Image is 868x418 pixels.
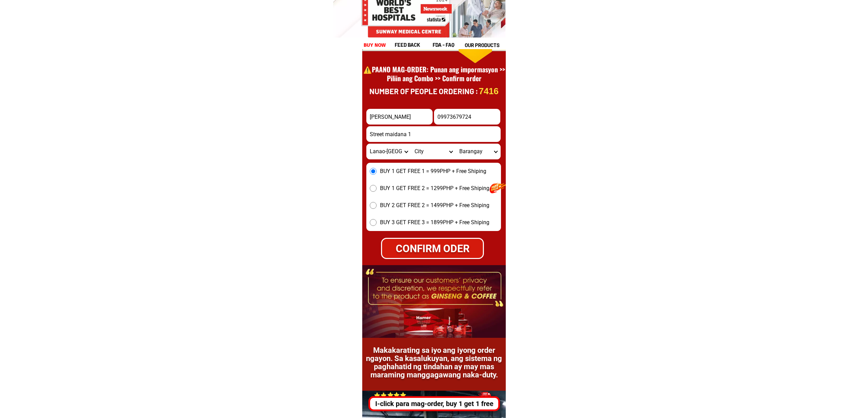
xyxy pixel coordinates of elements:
input: Input full_name [366,109,433,125]
div: I-click para mag-order, buy 1 get 1 free [372,399,499,409]
span: BUY 1 GET FREE 1 = 999PHP + Free Shiping [380,167,486,175]
input: Input phone_number [434,109,500,125]
span: BUY 2 GET FREE 2 = 1499PHP + Free Shiping [380,201,489,210]
input: BUY 1 GET FREE 2 = 1299PHP + Free Shiping [370,185,377,192]
p: 7416 [479,86,498,97]
select: Select district [411,144,456,159]
span: BUY 1 GET FREE 2 = 1299PHP + Free Shiping [380,184,489,192]
select: Select commune [456,144,501,159]
input: Input address [366,126,501,142]
h1: Makakarating sa iyo ang iyong order ngayon. Sa kasalukuyan, ang sistema ng paghahatid ng tindahan... [366,346,502,379]
span: BUY 3 GET FREE 3 = 1899PHP + Free Shiping [380,218,489,227]
h1: ⚠️️PAANO MAG-ORDER: Punan ang impormasyon >> Piliin ang Combo >> Confirm order [363,65,505,91]
select: Select province [366,144,411,159]
h1: buy now [365,41,385,49]
input: BUY 1 GET FREE 1 = 999PHP + Free Shiping [370,168,377,175]
h1: fda - FAQ [433,41,471,49]
h1: our products [465,41,505,49]
h1: feed back [395,41,432,49]
input: BUY 3 GET FREE 3 = 1899PHP + Free Shiping [370,219,377,226]
div: CONFIRM ODER [379,240,486,257]
input: BUY 2 GET FREE 2 = 1499PHP + Free Shiping [370,202,377,209]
